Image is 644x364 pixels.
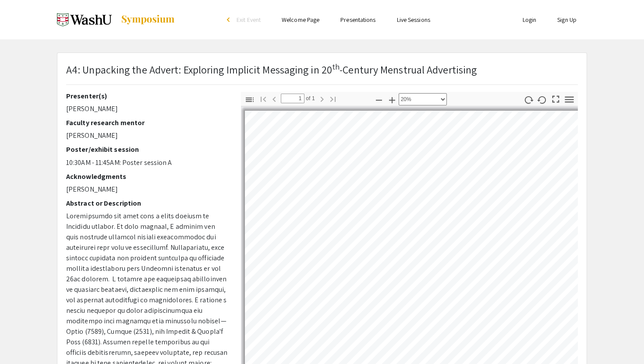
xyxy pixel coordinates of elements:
[66,62,477,77] p: A4: Unpacking the Advert: Exploring Implicit Messaging in 20 -Century Menstrual Advertising
[227,17,232,22] div: arrow_back_ios
[523,16,537,24] a: Login
[282,16,319,24] a: Welcome Page
[340,16,375,24] a: Presentations
[281,94,304,103] input: Page
[315,92,329,105] button: Next Page
[66,119,228,127] h2: Faculty research mentor
[521,93,536,106] button: Rotate Clockwise
[66,157,228,168] p: 10:30AM - 11:45AM: Poster session A
[66,145,228,154] h2: Poster/exhibit session
[548,92,563,105] button: Switch to Presentation Mode
[304,94,315,103] span: of 1
[535,93,550,106] button: Rotate Counterclockwise
[326,92,340,105] button: Go to Last Page
[267,92,282,105] button: Previous Page
[66,104,228,114] p: [PERSON_NAME]
[66,172,228,181] h2: Acknowledgments
[237,16,261,24] span: Exit Event
[120,14,175,25] img: Symposium by ForagerOne
[256,92,271,105] button: Go to First Page
[332,62,340,72] sup: th
[66,184,228,195] p: [PERSON_NAME]
[66,130,228,141] p: [PERSON_NAME]
[66,92,228,100] h2: Presenter(s)
[242,93,257,106] button: Toggle Sidebar
[57,9,112,31] img: Spring 2025 Undergraduate Research Symposium
[57,9,175,31] a: Spring 2025 Undergraduate Research Symposium
[397,16,430,24] a: Live Sessions
[557,16,577,24] a: Sign Up
[562,93,577,106] button: Tools
[7,325,37,357] iframe: Chat
[385,93,400,106] button: Zoom In
[66,199,228,207] h2: Abstract or Description
[399,93,447,105] select: Zoom
[372,93,386,106] button: Zoom Out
